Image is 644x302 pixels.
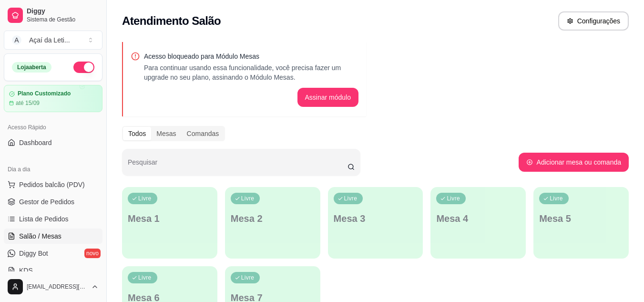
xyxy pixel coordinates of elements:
a: Diggy Botnovo [4,246,102,261]
button: LivreMesa 2 [225,187,320,259]
span: Dashboard [19,138,52,147]
button: LivreMesa 4 [430,187,526,259]
button: Alterar Status [73,62,94,73]
span: Diggy Bot [19,249,48,258]
button: LivreMesa 1 [122,187,217,259]
span: A [12,35,21,45]
button: Configurações [558,11,629,31]
div: Todos [123,127,151,140]
p: Livre [138,274,152,281]
p: Mesa 5 [539,212,623,225]
a: KDS [4,263,102,278]
button: LivreMesa 5 [533,187,629,259]
span: Diggy [27,7,99,16]
span: Lista de Pedidos [19,214,69,224]
button: Pedidos balcão (PDV) [4,177,102,192]
span: Gestor de Pedidos [19,197,74,207]
a: Gestor de Pedidos [4,194,102,209]
p: Livre [447,195,460,202]
input: Pesquisar [128,161,348,171]
span: Sistema de Gestão [27,16,99,23]
div: Dia a dia [4,162,102,177]
h2: Atendimento Salão [122,13,221,29]
p: Mesa 3 [334,212,418,225]
p: Mesa 4 [436,212,520,225]
span: KDS [19,266,33,275]
div: Comandas [182,127,225,140]
button: Adicionar mesa ou comanda [519,153,629,172]
p: Livre [550,195,563,202]
a: Lista de Pedidos [4,211,102,227]
p: Livre [138,195,152,202]
article: Plano Customizado [18,90,71,97]
p: Para continuar usando essa funcionalidade, você precisa fazer um upgrade no seu plano, assinando ... [144,63,358,82]
button: [EMAIL_ADDRESS][DOMAIN_NAME] [4,275,102,298]
button: Select a team [4,31,102,50]
a: DiggySistema de Gestão [4,4,102,27]
p: Acesso bloqueado para Módulo Mesas [144,52,358,61]
div: Açaí da Leti ... [29,35,70,45]
article: até 15/09 [16,99,40,107]
div: Loja aberta [12,62,51,73]
button: LivreMesa 3 [328,187,423,259]
span: Pedidos balcão (PDV) [19,180,85,189]
p: Livre [344,195,358,202]
div: Acesso Rápido [4,120,102,135]
a: Plano Customizadoaté 15/09 [4,85,102,112]
a: Dashboard [4,135,102,150]
p: Mesa 1 [128,212,212,225]
button: Assinar módulo [297,88,359,107]
p: Livre [241,274,255,281]
span: [EMAIL_ADDRESS][DOMAIN_NAME] [27,283,87,291]
div: Mesas [151,127,181,140]
span: Salão / Mesas [19,231,61,241]
p: Mesa 2 [231,212,315,225]
p: Livre [241,195,255,202]
a: Salão / Mesas [4,229,102,244]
